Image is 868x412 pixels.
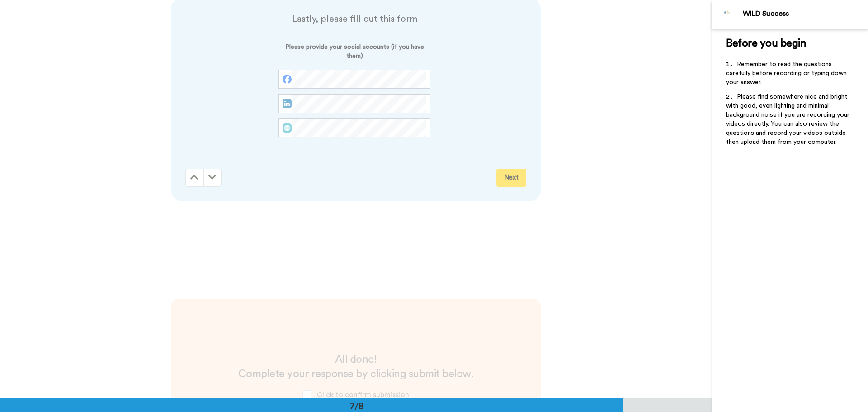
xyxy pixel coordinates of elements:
span: Before you begin [726,38,806,49]
button: Next [496,169,526,187]
span: Please provide your social accounts (if you have them) [278,43,430,70]
span: Please find somewhere nice and bright with good, even lighting and minimal background noise if yo... [726,94,851,145]
img: web.svg [283,123,292,133]
img: facebook.svg [283,75,292,84]
div: WILD Success [743,9,868,18]
img: Profile Image [717,4,738,25]
span: Remember to read the questions carefully before recording or typing down your answer. [726,61,849,85]
div: 7/8 [335,399,378,412]
span: Lastly, please fill out this form [185,13,524,25]
img: linked-in.png [283,99,292,108]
